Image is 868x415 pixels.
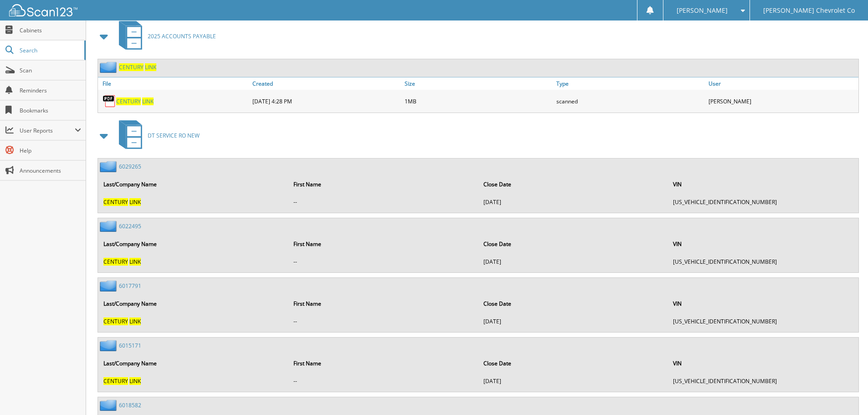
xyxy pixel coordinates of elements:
[142,97,154,105] span: LINK
[822,371,868,415] iframe: Chat Widget
[706,77,858,90] a: User
[99,175,288,194] th: Last/Company Name
[479,314,668,329] td: [DATE]
[20,46,80,54] span: Search
[100,340,119,351] img: folder2.png
[402,92,555,110] div: 1MB
[129,198,141,206] span: LINK
[289,254,478,269] td: --
[100,400,119,411] img: folder2.png
[99,354,288,373] th: Last/Company Name
[289,235,478,253] th: First Name
[668,294,858,313] th: VIN
[250,92,402,110] div: [DATE] 4:28 PM
[103,377,128,385] span: CENTURY
[145,63,156,71] span: LINK
[479,195,668,210] td: [DATE]
[479,374,668,389] td: [DATE]
[668,354,858,373] th: VIN
[148,32,216,40] span: 2025 ACCOUNTS PAYABLE
[668,195,858,210] td: [US_VEHICLE_IDENTIFICATION_NUMBER]
[99,294,288,313] th: Last/Company Name
[119,282,141,290] a: 6017791
[479,254,668,269] td: [DATE]
[119,342,141,349] a: 6015171
[763,8,855,13] span: [PERSON_NAME] Chevrolet Co
[113,18,216,54] a: 2025 ACCOUNTS PAYABLE
[20,147,81,154] span: Help
[129,318,141,325] span: LINK
[20,167,81,174] span: Announcements
[103,94,116,108] img: PDF.png
[20,107,81,114] span: Bookmarks
[20,87,81,94] span: Reminders
[100,280,119,292] img: folder2.png
[668,314,858,329] td: [US_VEHICLE_IDENTIFICATION_NUMBER]
[119,63,144,71] span: CENTURY
[479,354,668,373] th: Close Date
[98,77,250,90] a: File
[289,195,478,210] td: --
[677,8,728,13] span: [PERSON_NAME]
[103,198,128,206] span: CENTURY
[100,220,119,232] img: folder2.png
[103,318,128,325] span: CENTURY
[479,175,668,194] th: Close Date
[479,235,668,253] th: Close Date
[668,374,858,389] td: [US_VEHICLE_IDENTIFICATION_NUMBER]
[113,118,200,154] a: DT SERVICE RO NEW
[103,258,128,266] span: CENTURY
[119,401,141,409] a: 6018582
[129,377,141,385] span: LINK
[20,26,81,34] span: Cabinets
[129,258,141,266] span: LINK
[402,77,555,90] a: Size
[289,354,478,373] th: First Name
[554,77,706,90] a: Type
[119,222,141,230] a: 6022495
[289,314,478,329] td: --
[119,63,156,71] a: CENTURY LINK
[116,97,141,105] span: CENTURY
[20,67,81,74] span: Scan
[668,175,858,194] th: VIN
[116,97,154,105] a: CENTURY LINK
[100,161,119,172] img: folder2.png
[289,175,478,194] th: First Name
[9,4,77,16] img: scan123-logo-white.svg
[100,61,119,73] img: folder2.png
[289,294,478,313] th: First Name
[668,254,858,269] td: [US_VEHICLE_IDENTIFICATION_NUMBER]
[119,163,141,170] a: 6029265
[148,132,200,139] span: DT SERVICE RO NEW
[706,92,858,110] div: [PERSON_NAME]
[668,235,858,253] th: VIN
[479,294,668,313] th: Close Date
[20,127,75,134] span: User Reports
[250,77,402,90] a: Created
[99,235,288,253] th: Last/Company Name
[289,374,478,389] td: --
[554,92,706,110] div: scanned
